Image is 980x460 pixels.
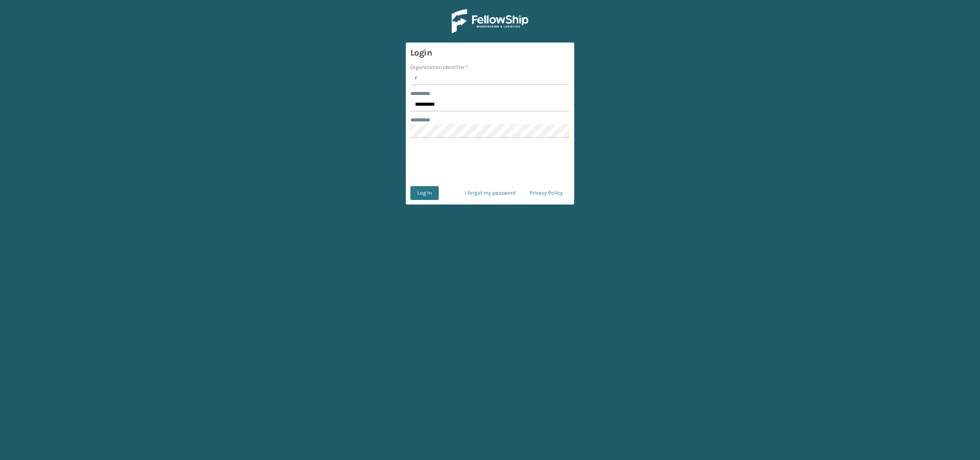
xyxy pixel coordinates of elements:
a: I forgot my password [458,186,523,200]
iframe: reCAPTCHA [432,147,548,177]
h3: Login [410,47,570,59]
a: Privacy Policy [523,186,570,200]
button: Log In [410,186,439,200]
img: Logo [452,9,528,33]
label: Organization Identifier [410,63,468,71]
